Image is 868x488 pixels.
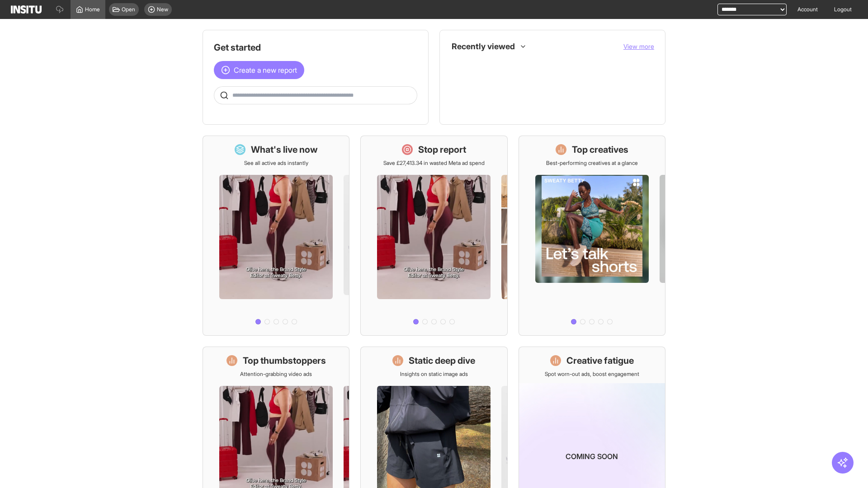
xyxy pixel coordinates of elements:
[240,371,312,378] p: Attention-grabbing video ads
[251,143,318,156] h1: What's live now
[519,136,665,336] a: Top creativesBest-performing creatives at a glance
[623,42,654,51] button: View more
[360,136,507,336] a: Stop reportSave £27,413.34 in wasted Meta ad spend
[418,143,466,156] h1: Stop report
[214,61,304,79] button: Create a new report
[244,160,308,167] p: See all active ads instantly
[623,42,654,50] span: View more
[409,354,475,367] h1: Static deep dive
[234,65,297,75] span: Create a new report
[383,160,485,167] p: Save £27,413.34 in wasted Meta ad spend
[214,41,417,54] h1: Get started
[546,160,638,167] p: Best-performing creatives at a glance
[122,6,135,13] span: Open
[85,6,100,13] span: Home
[203,136,349,336] a: What's live nowSee all active ads instantly
[572,143,628,156] h1: Top creatives
[243,354,326,367] h1: Top thumbstoppers
[11,5,42,14] img: Logo
[400,371,468,378] p: Insights on static image ads
[157,6,168,13] span: New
